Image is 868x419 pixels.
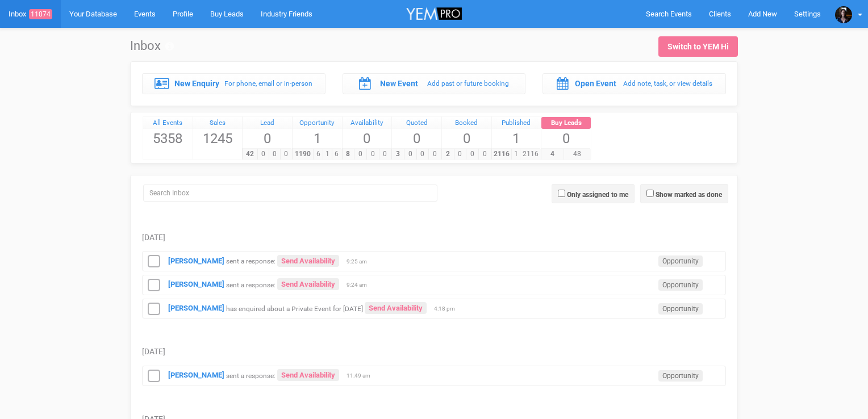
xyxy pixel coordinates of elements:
small: sent a response: [226,371,276,379]
input: Search Inbox [143,185,437,202]
a: Opportunity [293,117,342,129]
a: All Events [143,117,193,129]
span: 4:18 pm [434,305,462,313]
span: 0 [416,149,429,160]
span: 0 [541,129,591,148]
span: 1 [323,149,332,160]
a: Switch to YEM Hi [658,36,738,57]
span: 9:25 am [347,258,375,266]
span: Search Events [646,10,692,18]
a: Availability [343,117,392,129]
label: New Enquiry [174,78,219,89]
a: [PERSON_NAME] [168,304,224,312]
span: 0 [428,149,441,160]
a: New Enquiry For phone, email or in-person [142,73,325,94]
span: 6 [313,149,323,160]
span: 0 [280,149,292,160]
span: 48 [564,149,591,160]
small: For phone, email or in-person [224,79,312,87]
label: New Event [380,78,418,89]
span: Opportunity [658,279,703,291]
a: Published [492,117,541,129]
span: Clients [709,10,731,18]
div: Switch to YEM Hi [667,41,729,52]
span: 0 [379,149,392,160]
a: Sales [193,117,243,129]
span: 1245 [193,129,243,148]
span: 8 [342,149,355,160]
span: 4 [541,149,564,160]
span: 2116 [520,149,541,160]
span: 1 [293,129,342,148]
span: 0 [243,129,292,148]
small: Add note, task, or view details [623,79,712,87]
span: 0 [466,149,479,160]
span: 0 [478,149,491,160]
a: Send Availability [277,369,339,381]
span: 0 [404,149,417,160]
small: Add past or future booking [427,79,509,87]
span: 0 [354,149,367,160]
h5: [DATE] [142,233,726,242]
label: Show marked as done [656,190,722,200]
span: 6 [332,149,341,160]
a: Send Availability [365,302,427,314]
span: Add New [748,10,777,18]
span: Opportunity [658,255,703,267]
span: Opportunity [658,303,703,315]
span: 0 [454,149,467,160]
span: 2 [441,149,454,160]
span: 0 [343,129,392,148]
small: has enquired about a Private Event for [DATE] [226,304,363,312]
label: Only assigned to me [567,190,628,200]
span: 1190 [292,149,314,160]
span: Opportunity [658,370,703,382]
a: Open Event Add note, task, or view details [542,73,726,94]
span: 0 [442,129,491,148]
a: Send Availability [277,278,339,290]
span: 3 [391,149,404,160]
span: 0 [269,149,281,160]
a: Send Availability [277,255,339,267]
span: 0 [392,129,441,148]
span: 5358 [143,129,193,148]
a: New Event Add past or future booking [343,73,526,94]
span: 9:24 am [347,281,375,289]
h1: Inbox [130,39,174,53]
a: Booked [442,117,491,129]
span: 42 [242,149,258,160]
span: 2116 [491,149,512,160]
span: 0 [366,149,379,160]
a: [PERSON_NAME] [168,280,224,288]
label: Open Event [575,78,616,89]
small: sent a response: [226,257,276,265]
span: 0 [257,149,269,160]
span: 1 [511,149,520,160]
img: open-uri20240418-2-1mx6typ [835,6,852,23]
a: [PERSON_NAME] [168,257,224,265]
a: [PERSON_NAME] [168,371,224,379]
small: sent a response: [226,280,276,288]
a: Quoted [392,117,441,129]
a: Buy Leads [541,117,591,129]
h5: [DATE] [142,347,726,356]
span: 11074 [29,9,52,19]
span: 1 [492,129,541,148]
span: 11:49 am [347,372,375,380]
a: Lead [243,117,292,129]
